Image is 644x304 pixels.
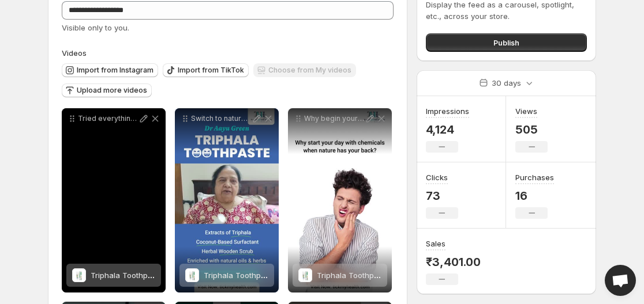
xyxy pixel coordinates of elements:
p: Tried everything but nothing worked For those struggling with sensitive teeth and constant discom... [78,114,138,123]
img: Triphala Toothpaste - SLS-Free [72,268,86,282]
button: Import from TikTok [163,63,249,77]
h3: Impressions [426,105,469,117]
span: Upload more videos [77,86,147,95]
button: Import from Instagram [62,63,158,77]
p: 4,124 [426,123,469,136]
img: Triphala Toothpaste - SLS-Free [185,268,199,282]
span: Import from Instagram [77,66,153,75]
p: 73 [426,189,458,203]
span: Publish [493,37,519,48]
p: 30 days [492,77,521,89]
div: Switch to nature feel the difference [PERSON_NAME] Toothpaste isnt just a paste its a return to o... [175,108,279,292]
p: Why begin your day with chemicals when [DEMOGRAPHIC_DATA] offers a purer path Upgrade your routin... [304,114,364,123]
h3: Sales [426,238,445,249]
p: Switch to nature feel the difference [PERSON_NAME] Toothpaste isnt just a paste its a return to o... [191,114,251,123]
span: Videos [62,48,87,58]
span: Triphala Toothpaste - SLS-Free [91,271,204,280]
p: 505 [515,123,548,136]
img: Triphala Toothpaste - SLS-Free [298,268,312,282]
h3: Views [515,105,537,117]
h3: Clicks [426,172,448,183]
h3: Purchases [515,172,554,183]
a: Open chat [605,265,636,296]
div: Tried everything but nothing worked For those struggling with sensitive teeth and constant discom... [62,108,166,292]
span: Visible only to you. [62,23,129,32]
button: Upload more videos [62,83,152,97]
p: 16 [515,189,554,203]
span: Triphala Toothpaste - SLS-Free [204,271,317,280]
p: ₹3,401.00 [426,255,481,269]
button: Publish [426,33,587,52]
span: Import from TikTok [178,66,244,75]
div: Why begin your day with chemicals when [DEMOGRAPHIC_DATA] offers a purer path Upgrade your routin... [288,108,392,292]
span: Triphala Toothpaste - SLS-Free [317,271,430,280]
